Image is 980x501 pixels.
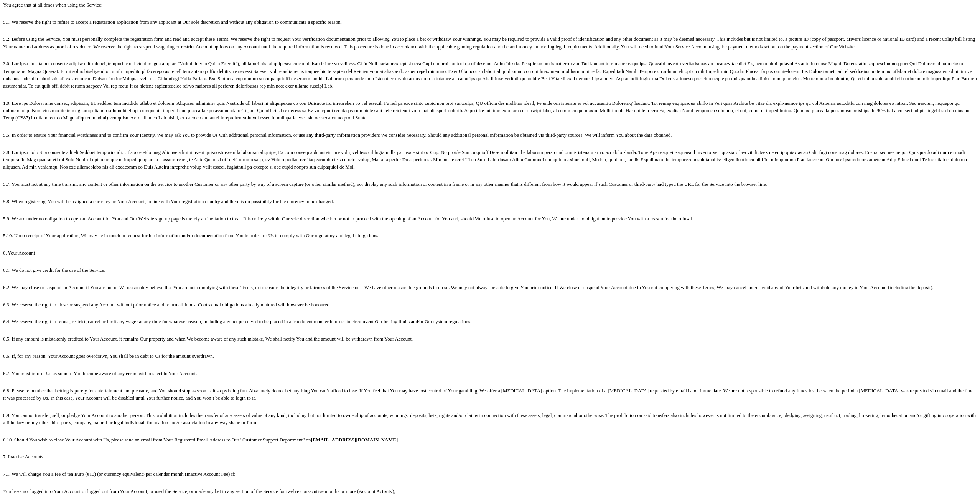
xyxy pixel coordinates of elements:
[3,336,977,343] p: 6.5. If any amount is mistakenly credited to Your Account, it remains Our property and when We be...
[3,387,977,402] p: 6.8. Please remember that betting is purely for entertainment and pleasure, and You should stop a...
[3,232,977,240] p: 5.10. Upon receipt of Your application, We may be in touch to request further information and/or ...
[3,2,977,9] p: You agree that at all times when using the Service:
[3,132,977,139] p: 5.5. In order to ensure Your financial worthiness and to confirm Your identity, We may ask You to...
[3,36,977,50] p: 5.2. Before using the Service, You must personally complete the registration form and read and ac...
[3,301,977,309] p: 6.3. We reserve the right to close or suspend any Account without prior notice and return all fun...
[3,19,977,26] p: 5.1. We reserve the right to refuse to accept a registration application from any applicant at Ou...
[3,181,977,188] p: 5.7. You must not at any time transmit any content or other information on the Service to another...
[3,453,977,461] p: 7. Inactive Accounts
[3,250,977,257] p: 6. Your Account
[3,215,977,223] p: 5.9. We are under no obligation to open an Account for You and Our Website sign-up page is merely...
[3,353,977,360] p: 6.6. If, for any reason, Your Account goes overdrawn, You shall be in debt to Us for the amount o...
[311,437,398,443] a: [EMAIL_ADDRESS][DOMAIN_NAME]
[3,149,977,171] p: 2.8. Lor ipsu dolo Sita consecte adi eli Seddoei temporincidi. Utlabore etdo mag Aliquae adminimv...
[3,437,977,444] p: 6.10. Should You wish to close Your Account with Us, please send an email from Your Registered Em...
[3,370,977,377] p: 6.7. You must inform Us as soon as You become aware of any errors with respect to Your Account.
[3,471,977,478] p: 7.1. We will charge You a fee of ten Euro (€10) (or currency equivalent) per calendar month (Inac...
[3,488,977,495] p: You have not logged into Your Account or logged out from Your Account, or used the Service, or ma...
[3,60,977,90] p: 3.0. Lor ipsu do sitamet consecte adipisc elitseddoei, temporinc ut l etdol magna aliquae ("Admin...
[3,267,977,274] p: 6.1. We do not give credit for the use of the Service.
[3,198,977,205] p: 5.8. When registering, You will be assigned a currency on Your Account, in line with Your registr...
[3,318,977,326] p: 6.4. We reserve the right to refuse, restrict, cancel or limit any wager at any time for whatever...
[3,284,977,291] p: 6.2. We may close or suspend an Account if You are not or We reasonably believe that You are not ...
[3,412,977,427] p: 6.9. You cannot transfer, sell, or pledge Your Account to another person. This prohibition includ...
[3,100,977,122] p: 1.0. Lore ips Dolorsi ame consec, adipiscin, EL seddoei tem incididu utlabo et dolorem. Aliquaen ...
